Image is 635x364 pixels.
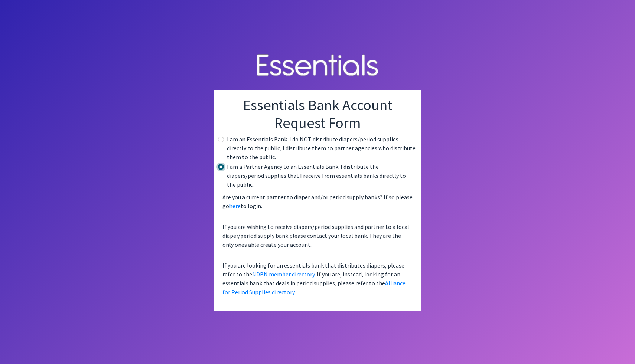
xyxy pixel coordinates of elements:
[252,270,315,278] a: NDBN member directory
[229,202,241,210] a: here
[227,135,416,161] label: I am an Essentials Bank. I do NOT distribute diapers/period supplies directly to the public, I di...
[219,219,416,252] p: If you are wishing to receive diapers/period supplies and partner to a local diaper/period supply...
[227,162,416,189] label: I am a Partner Agency to an Essentials Bank. I distribute the diapers/period supplies that I rece...
[251,47,384,85] img: Human Essentials
[219,96,416,132] h1: Essentials Bank Account Request Form
[219,258,416,299] p: If you are looking for an essentials bank that distributes diapers, please refer to the . If you ...
[219,190,416,213] p: Are you a current partner to diaper and/or period supply banks? If so please go to login.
